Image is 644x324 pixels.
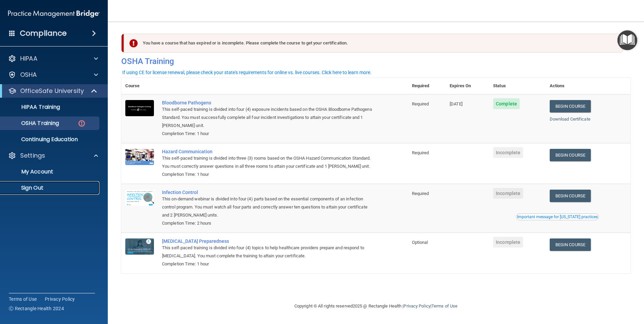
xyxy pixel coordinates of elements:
a: Begin Course [550,238,591,251]
span: Incomplete [493,188,523,199]
span: Incomplete [493,147,523,158]
div: Completion Time: 1 hour [162,170,374,179]
p: OfficeSafe University [20,87,84,95]
div: Important message for [US_STATE] practices [517,215,598,219]
a: Infection Control [162,190,374,195]
th: Expires On [446,78,489,94]
div: This self-paced training is divided into four (4) topics to help healthcare providers prepare and... [162,244,374,260]
img: exclamation-circle-solid-danger.72ef9ffc.png [129,39,138,47]
a: OSHA [8,71,98,79]
span: Ⓒ Rectangle Health 2024 [9,305,64,312]
p: Settings [20,152,45,160]
button: If using CE for license renewal, please check your state's requirements for online vs. live cours... [121,69,373,76]
a: Bloodborne Pathogens [162,100,374,105]
a: Begin Course [550,149,591,161]
h4: OSHA Training [121,57,631,66]
span: Required [412,191,429,196]
p: HIPAA Training [4,104,60,110]
a: Begin Course [550,100,591,112]
span: Complete [493,98,520,109]
th: Required [408,78,446,94]
a: Download Certificate [550,117,590,122]
div: If using CE for license renewal, please check your state's requirements for online vs. live cours... [122,70,372,75]
img: PMB logo [8,7,100,21]
div: This self-paced training is divided into four (4) exposure incidents based on the OSHA Bloodborne... [162,105,374,130]
a: Terms of Use [9,296,37,302]
div: This on-demand webinar is divided into four (4) parts based on the essential components of an inf... [162,195,374,219]
p: OSHA Training [4,120,59,127]
div: Completion Time: 2 hours [162,219,374,227]
button: Open Resource Center [617,30,637,50]
div: Copyright © All rights reserved 2025 @ Rectangle Health | | [253,295,499,317]
div: You have a course that has expired or is incomplete. Please complete the course to get your certi... [124,34,623,53]
span: Optional [412,240,428,245]
a: HIPAA [8,55,98,63]
span: Incomplete [493,237,523,248]
a: Hazard Communication [162,149,374,154]
div: Completion Time: 1 hour [162,130,374,138]
p: OSHA [20,71,37,79]
span: Required [412,101,429,106]
a: OfficeSafe University [8,87,98,95]
button: Read this if you are a dental practitioner in the state of CA [516,214,599,220]
a: Privacy Policy [404,303,430,309]
p: HIPAA [20,55,37,63]
a: [MEDICAL_DATA] Preparedness [162,238,374,244]
div: This self-paced training is divided into three (3) rooms based on the OSHA Hazard Communication S... [162,154,374,170]
p: My Account [4,168,96,175]
span: [DATE] [450,101,462,106]
img: danger-circle.6113f641.png [77,119,86,128]
p: Sign Out [4,185,96,191]
h4: Compliance [20,29,67,38]
th: Course [121,78,158,94]
a: Terms of Use [431,303,457,309]
th: Actions [546,78,631,94]
div: Completion Time: 1 hour [162,260,374,268]
span: Required [412,150,429,155]
p: Continuing Education [4,136,96,143]
a: Settings [8,152,98,160]
a: Begin Course [550,190,591,202]
a: Privacy Policy [45,296,75,302]
th: Status [489,78,546,94]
